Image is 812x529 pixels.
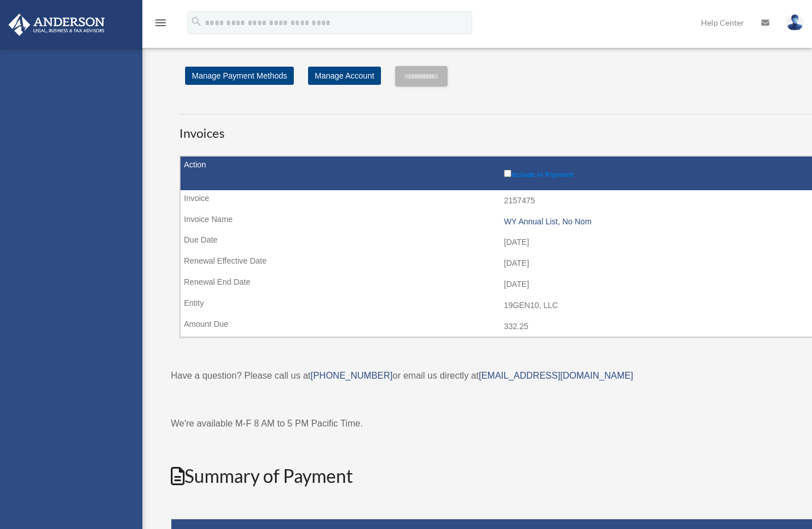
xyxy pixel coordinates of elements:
[310,371,392,380] a: [PHONE_NUMBER]
[190,15,203,28] i: search
[185,67,294,85] a: Manage Payment Methods
[479,371,633,380] a: [EMAIL_ADDRESS][DOMAIN_NAME]
[786,14,803,31] img: User Pic
[154,20,167,30] a: menu
[504,170,511,177] input: Include in Payment
[154,16,167,30] i: menu
[308,67,381,85] a: Manage Account
[5,14,108,36] img: Anderson Advisors Platinum Portal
